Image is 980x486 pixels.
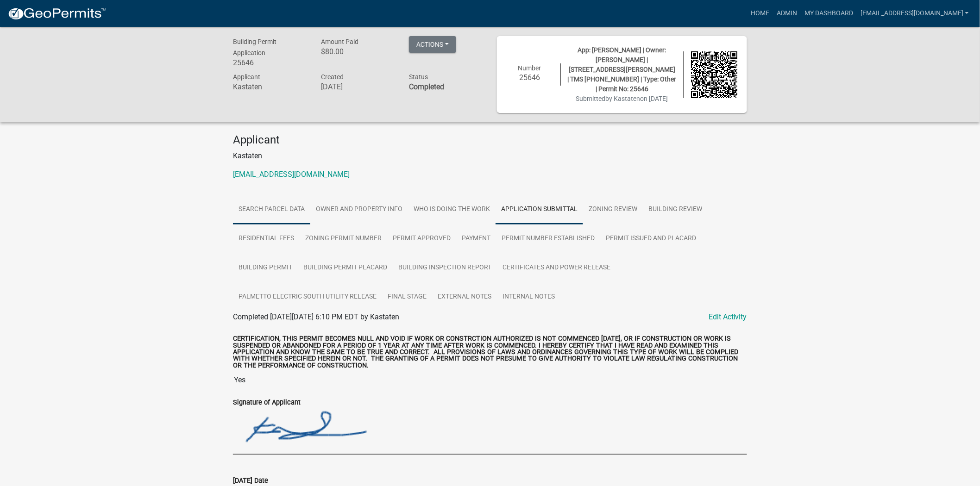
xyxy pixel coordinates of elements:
a: Certificates and Power Release [497,253,616,283]
a: Final Stage [382,282,432,312]
a: [EMAIL_ADDRESS][DOMAIN_NAME] [857,5,973,22]
span: Number [518,64,541,72]
a: Internal Notes [497,282,560,312]
a: Application Submittal [496,195,583,224]
a: Palmetto Electric South Utility Release [233,282,382,312]
span: Building Permit Application [233,38,276,56]
a: External Notes [432,282,497,312]
span: by Kastaten [606,95,641,102]
p: Kastaten [233,150,747,162]
a: Payment [456,224,496,254]
span: Completed [DATE][DATE] 6:10 PM EDT by Kastaten [233,312,399,321]
label: CERTIFICATION, THIS PERMIT BECOMES NULL AND VOID IF WORK OR CONSTRCTION AUTHORIZED IS NOT COMMENC... [233,336,747,369]
a: Permit Approved [387,224,456,254]
span: Created [321,73,344,81]
a: Residential Fees [233,224,300,254]
a: Zoning Permit Number [300,224,387,254]
a: Edit Activity [709,312,747,323]
h4: Applicant [233,133,747,147]
span: Submitted on [DATE] [576,95,668,102]
a: Search Parcel Data [233,195,310,224]
a: Admin [773,5,801,22]
a: Building Review [643,195,708,224]
label: [DATE] Date [233,478,268,484]
a: Building Permit Placard [298,253,393,283]
a: Home [747,5,773,22]
label: Signature of Applicant [233,399,301,406]
img: 4Do49Vfz6nVfYAAAAASUVORK5CYII= [233,408,400,454]
button: Actions [409,36,456,53]
a: Zoning Review [583,195,643,224]
span: Status [409,73,428,81]
img: QR code [691,51,738,99]
a: Who is Doing the Work [408,195,496,224]
strong: Completed [409,82,444,91]
a: Permit Number Established [496,224,600,254]
h6: $80.00 [321,47,395,56]
a: Building Permit [233,253,298,283]
h6: [DATE] [321,82,395,91]
h6: 25646 [233,58,307,67]
h6: 25646 [506,73,553,82]
a: My Dashboard [801,5,857,22]
span: Amount Paid [321,38,358,45]
a: [EMAIL_ADDRESS][DOMAIN_NAME] [233,170,350,179]
span: Applicant [233,73,260,81]
h6: Kastaten [233,82,307,91]
a: Permit Issued and Placard [600,224,702,254]
span: App: [PERSON_NAME] | Owner: [PERSON_NAME] | [STREET_ADDRESS][PERSON_NAME] | TMS [PHONE_NUMBER] | ... [568,46,677,93]
a: Owner and Property Info [310,195,408,224]
a: Building Inspection Report [393,253,497,283]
